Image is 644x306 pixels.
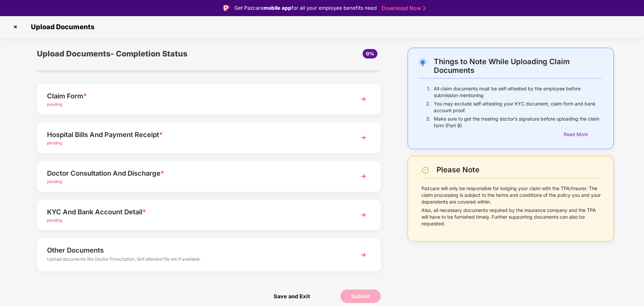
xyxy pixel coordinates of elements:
[564,131,602,138] div: Read More
[47,256,343,264] div: Upload documents like Doctor Prescription, Self attested file etc if available.
[264,5,291,11] strong: mobile app
[426,100,430,114] p: 2.
[423,5,426,12] img: Stroke
[421,207,602,227] p: Also, all necessary documents required by the insurance company and the TPA will have to be furni...
[382,5,424,12] a: Download Now
[419,58,427,66] img: svg+xml;base64,PHN2ZyB4bWxucz0iaHR0cDovL3d3dy53My5vcmcvMjAwMC9zdmciIHdpZHRoPSIyNC4wOTMiIGhlaWdodD...
[426,116,430,129] p: 3.
[47,168,343,179] div: Doctor Consultation And Discharge
[47,102,62,107] span: pending
[421,166,429,174] img: svg+xml;base64,PHN2ZyBpZD0iV2FybmluZ18tXzI0eDI0IiBkYXRhLW5hbWU9Ildhcm5pbmcgLSAyNHgyNCIgeG1sbnM9Im...
[47,179,62,184] span: pending
[47,91,343,101] div: Claim Form
[340,290,381,303] button: Submit
[24,23,98,31] span: Upload Documents
[434,100,602,114] p: You may exclude self-attesting your KYC document, claim form and bank account proof.
[37,48,266,60] div: Upload Documents- Completion Status
[357,249,369,261] img: svg+xml;base64,PHN2ZyBpZD0iTmV4dCIgeG1sbnM9Imh0dHA6Ly93d3cudzMub3JnLzIwMDAvc3ZnIiB3aWR0aD0iMzYiIG...
[47,218,62,223] span: pending
[47,245,343,256] div: Other Documents
[357,93,369,105] img: svg+xml;base64,PHN2ZyBpZD0iTmV4dCIgeG1sbnM9Imh0dHA6Ly93d3cudzMub3JnLzIwMDAvc3ZnIiB3aWR0aD0iMzYiIG...
[357,132,369,144] img: svg+xml;base64,PHN2ZyBpZD0iTmV4dCIgeG1sbnM9Imh0dHA6Ly93d3cudzMub3JnLzIwMDAvc3ZnIiB3aWR0aD0iMzYiIG...
[234,4,377,12] div: Get Pazcare for all your employee benefits need
[434,116,602,129] p: Make sure to get the treating doctor’s signature before uploading the claim form (Part B)
[10,21,21,32] img: svg+xml;base64,PHN2ZyBpZD0iQ3Jvc3MtMzJ4MzIiIHhtbG5zPSJodHRwOi8vd3d3LnczLm9yZy8yMDAwL3N2ZyIgd2lkdG...
[434,57,602,75] div: Things to Note While Uploading Claim Documents
[427,85,430,99] p: 1.
[223,5,230,11] img: Logo
[357,170,369,182] img: svg+xml;base64,PHN2ZyBpZD0iTmV4dCIgeG1sbnM9Imh0dHA6Ly93d3cudzMub3JnLzIwMDAvc3ZnIiB3aWR0aD0iMzYiIG...
[47,140,62,145] span: pending
[421,185,602,205] p: Pazcare will only be responsible for lodging your claim with the TPA/Insurer. The claim processin...
[366,51,374,56] span: 0%
[47,129,343,140] div: Hospital Bills And Payment Receipt
[47,207,343,217] div: KYC And Bank Account Detail
[434,85,602,99] p: All claim documents must be self-attested by the employee before submission mentioning
[436,165,602,174] div: Please Note
[267,290,317,303] span: Save and Exit
[357,209,369,221] img: svg+xml;base64,PHN2ZyBpZD0iTmV4dCIgeG1sbnM9Imh0dHA6Ly93d3cudzMub3JnLzIwMDAvc3ZnIiB3aWR0aD0iMzYiIG...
